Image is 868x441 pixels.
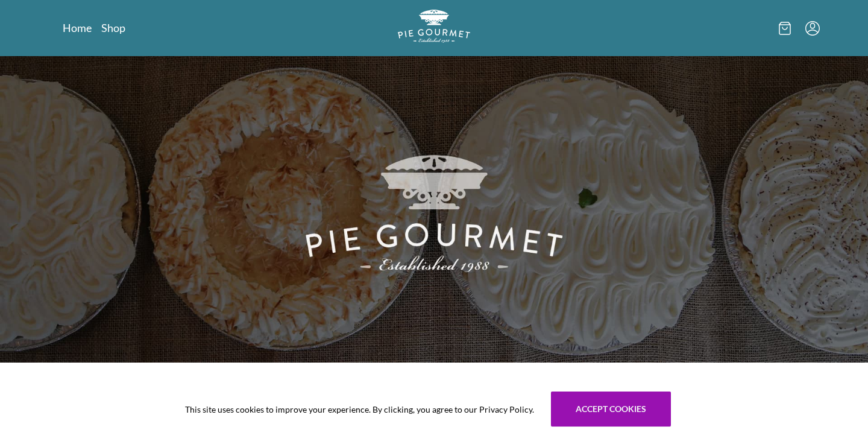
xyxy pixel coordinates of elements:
button: Accept cookies [551,392,671,427]
a: Home [63,21,92,35]
span: This site uses cookies to improve your experience. By clicking, you agree to our Privacy Policy. [185,403,534,416]
img: logo [398,10,470,43]
a: Shop [101,21,125,35]
button: Menu [805,21,820,36]
a: Logo [398,10,470,46]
